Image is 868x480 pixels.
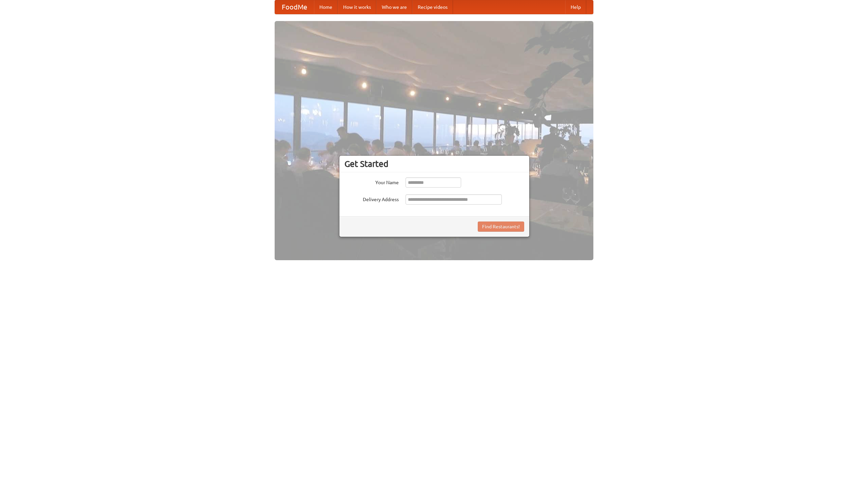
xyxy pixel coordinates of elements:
a: FoodMe [275,0,314,14]
label: Delivery Address [344,194,399,203]
label: Your Name [344,177,399,186]
a: Recipe videos [412,0,453,14]
a: How it works [338,0,376,14]
a: Who we are [376,0,412,14]
a: Help [565,0,586,14]
button: Find Restaurants! [478,222,524,232]
a: Home [314,0,338,14]
h3: Get Started [344,159,524,169]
